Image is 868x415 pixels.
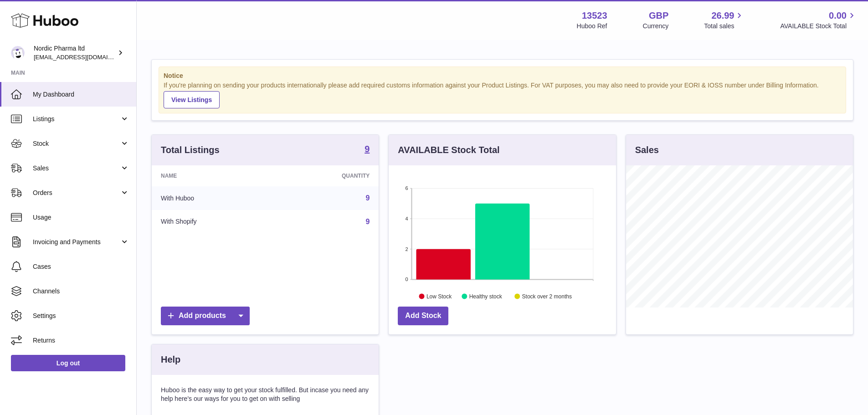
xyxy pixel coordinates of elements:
[34,44,116,61] div: Nordic Pharma ltd
[406,277,408,282] text: 0
[582,10,607,22] strong: 13523
[161,307,250,325] a: Add products
[33,336,129,345] span: Returns
[704,10,745,31] a: 26.99 Total sales
[164,72,841,80] strong: Notice
[34,53,134,61] span: [EMAIL_ADDRESS][DOMAIN_NAME]
[152,165,274,186] th: Name
[152,186,274,210] td: With Huboo
[365,218,370,225] a: 9
[780,22,857,31] span: AVAILABLE Stock Total
[406,246,408,251] text: 2
[635,144,659,156] h3: Sales
[33,164,120,173] span: Sales
[406,216,408,221] text: 4
[398,144,499,156] h3: AVAILABLE Stock Total
[161,354,180,366] h3: Help
[161,386,370,403] p: Huboo is the easy way to get your stock fulfilled. But incase you need any help here's our ways f...
[33,90,129,99] span: My Dashboard
[11,46,25,60] img: internalAdmin-13523@internal.huboo.com
[365,144,370,154] strong: 9
[365,144,370,155] a: 9
[398,307,448,325] a: Add Stock
[33,139,120,148] span: Stock
[161,144,220,156] h3: Total Listings
[33,189,120,197] span: Orders
[164,81,841,108] div: If you're planning on sending your products internationally please add required customs informati...
[33,115,120,123] span: Listings
[469,293,503,299] text: Healthy stock
[164,91,220,108] a: View Listings
[274,165,379,186] th: Quantity
[33,238,120,246] span: Invoicing and Payments
[365,194,370,202] a: 9
[522,293,572,299] text: Stock over 2 months
[426,293,452,299] text: Low Stock
[577,22,607,31] div: Huboo Ref
[780,10,857,31] a: 0.00 AVAILABLE Stock Total
[11,355,125,371] a: Log out
[33,213,129,222] span: Usage
[152,210,274,234] td: With Shopify
[643,22,669,31] div: Currency
[33,287,129,296] span: Channels
[406,185,408,191] text: 6
[711,10,734,22] span: 26.99
[33,262,129,271] span: Cases
[829,10,847,22] span: 0.00
[649,10,668,22] strong: GBP
[704,22,745,31] span: Total sales
[33,312,129,320] span: Settings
